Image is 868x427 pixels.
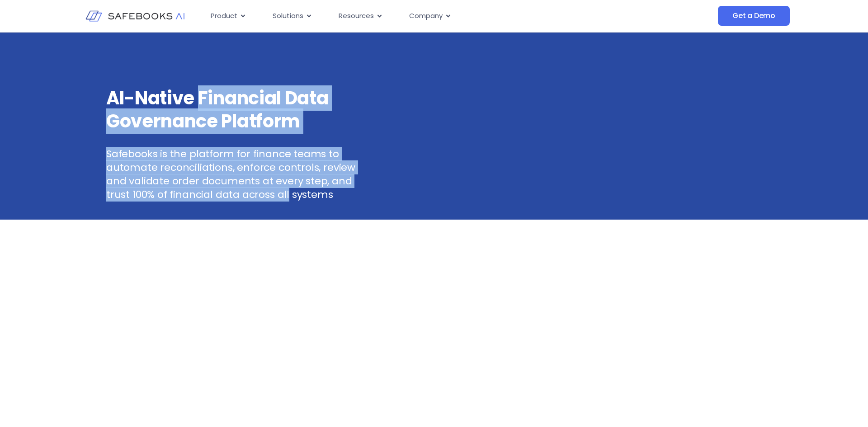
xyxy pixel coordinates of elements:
div: Menu Toggle [203,7,627,25]
a: Get a Demo [718,6,790,26]
p: Safebooks is the platform for finance teams to automate reconciliations, enforce controls, review... [106,147,377,202]
span: Product [211,11,237,21]
span: Get a Demo [732,11,775,20]
span: Company [409,11,443,21]
h3: AI-Native Financial Data Governance Platform [106,87,377,133]
span: Resources [339,11,374,21]
nav: Menu [203,7,627,25]
span: Solutions [273,11,303,21]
